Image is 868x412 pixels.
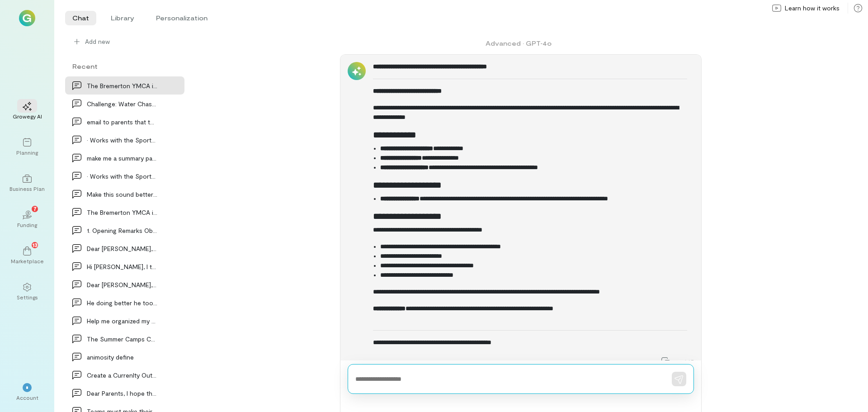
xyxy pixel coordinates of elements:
div: Dear Parents, I hope this message finds you well.… [87,388,157,398]
a: Settings [11,275,43,308]
span: Learn how it works [785,4,840,13]
div: • Works with the Sports and Rec Director on the p… [87,135,157,145]
div: Recent [65,62,184,71]
div: 1. Opening Remarks Objective: Discuss recent cam… [87,226,157,235]
a: Funding [11,203,43,236]
div: He doing better he took a very long nap and think… [87,298,157,308]
div: animosity define [87,352,157,362]
div: Account [16,394,38,401]
span: 4 of 25 [676,358,694,365]
div: Dear [PERSON_NAME], I wanted to follow up on our… [87,280,157,289]
div: Planning [16,149,38,156]
div: The Summer Camps Coordinator is responsible to do… [87,334,157,344]
div: Challenge: Water Chaser Your next task awaits at… [87,99,157,109]
div: Dear [PERSON_NAME], I hope this message finds yo… [87,244,157,253]
div: Hi [PERSON_NAME], I tried calling but couldn't get throu… [87,262,157,271]
span: 7 [33,204,37,213]
div: make me a summary paragraph for my resume Dedicat… [87,153,157,163]
div: Growegy AI [13,113,42,120]
a: Growegy AI [11,95,43,127]
div: Settings [17,294,38,301]
li: Personalization [149,11,215,25]
div: Make this sound better Email to CIT Counsleor in… [87,189,157,199]
a: Marketplace [11,239,43,272]
div: email to parents that their child needs to bring… [87,117,157,127]
div: Business Plan [9,185,45,192]
li: Chat [65,11,96,25]
div: *Account [11,376,43,408]
div: Funding [17,221,37,228]
div: The Bremerton YMCA is committed to promoting heal… [87,81,157,90]
div: The Bremerton YMCA is proud to join the Bremerton… [87,208,157,217]
span: Add new [85,37,110,46]
div: • Works with the Sports and Rec Director on the p… [87,171,157,181]
div: Help me organized my thoughts of how to communica… [87,316,157,326]
div: Create a Currenlty Out of the office message for… [87,370,157,380]
span: 13 [33,241,38,249]
li: Library [104,11,142,25]
a: Business Plan [11,167,43,199]
a: Planning [11,131,43,163]
div: Marketplace [11,257,44,265]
